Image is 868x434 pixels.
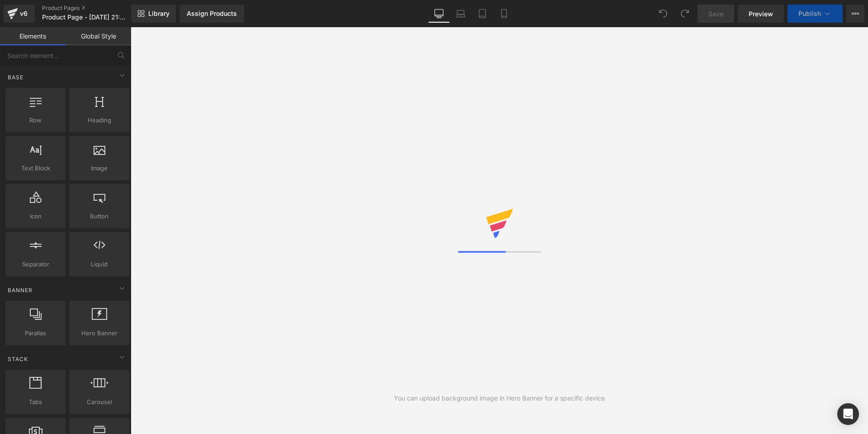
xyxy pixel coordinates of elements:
span: Stack [7,355,29,363]
a: Mobile [493,5,515,23]
a: Preview [738,5,784,23]
span: Icon [8,212,63,221]
div: Open Intercom Messenger [837,403,859,425]
a: Product Pages [42,5,146,12]
button: Redo [676,5,694,23]
span: Carousel [72,397,127,407]
span: Button [72,212,127,221]
button: Undo [654,5,672,23]
span: Image [72,164,127,173]
a: Laptop [450,5,472,23]
button: Publish [788,5,843,23]
span: Preview [749,9,773,19]
span: Liquid [72,260,127,269]
span: Base [7,73,24,82]
a: New Library [131,5,176,23]
span: Heading [72,116,127,125]
span: Row [8,116,63,125]
span: Hero Banner [72,328,127,338]
button: More [846,5,864,23]
a: Tablet [472,5,493,23]
span: Separator [8,260,63,269]
span: Parallax [8,328,63,338]
a: v6 [4,5,35,23]
div: You can upload background image in Hero Banner for a specific device [394,393,605,403]
a: Desktop [428,5,450,23]
a: Global Style [66,27,131,45]
span: Product Page - [DATE] 21:38:20 [42,14,129,21]
span: Banner [7,286,33,294]
span: Text Block [8,164,63,173]
div: Assign Products [187,10,237,17]
span: Publish [798,10,821,17]
span: Tabs [8,397,63,407]
span: Save [708,9,723,19]
div: v6 [18,8,29,19]
span: Library [148,10,170,18]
